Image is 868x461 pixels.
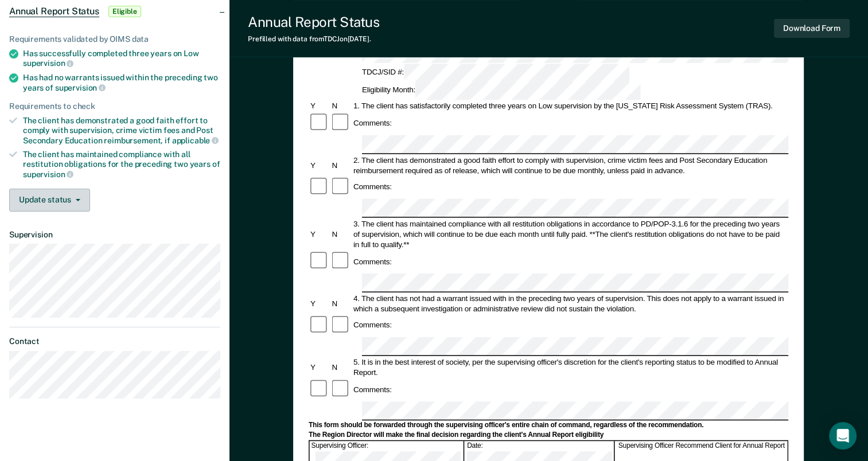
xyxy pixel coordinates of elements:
div: Requirements validated by OIMS data [9,34,220,44]
div: 3. The client has maintained compliance with all restitution obligations in accordance to PD/POP-... [352,218,788,249]
div: Annual Report Status [248,14,379,30]
button: Update status [9,189,90,212]
div: The client has demonstrated a good faith effort to comply with supervision, crime victim fees and... [23,116,220,145]
dt: Supervision [9,230,220,240]
div: The Region Director will make the final decision regarding the client's Annual Report eligibility [309,431,788,440]
div: Y [309,298,330,308]
span: supervision [23,58,73,68]
span: applicable [172,136,219,145]
div: N [330,362,352,373]
span: supervision [55,83,106,92]
div: N [330,160,352,170]
button: Download Form [774,19,850,38]
span: Annual Report Status [9,6,99,17]
div: TDCJ/SID #: [360,64,631,82]
div: Comments: [352,182,394,192]
div: Y [309,229,330,239]
div: Prefilled with data from TDCJ on [DATE] . [248,35,379,43]
div: 5. It is in the best interest of society, per the supervising officer's discretion for the client... [352,357,788,378]
div: Open Intercom Messenger [829,422,857,450]
div: Comments: [352,384,394,394]
div: Comments: [352,118,394,128]
div: The client has maintained compliance with all restitution obligations for the preceding two years of [23,150,220,179]
div: 2. The client has demonstrated a good faith effort to comply with supervision, crime victim fees ... [352,155,788,175]
div: 4. The client has not had a warrant issued with in the preceding two years of supervision. This d... [352,293,788,314]
span: supervision [23,170,73,179]
div: Y [309,160,330,170]
div: 1. The client has satisfactorily completed three years on Low supervision by the [US_STATE] Risk ... [352,101,788,111]
div: Requirements to check [9,101,220,111]
div: Eligibility Month: [360,82,643,100]
div: Y [309,101,330,111]
span: Eligible [108,6,141,17]
div: Comments: [352,256,394,267]
div: Has successfully completed three years on Low [23,49,220,68]
div: N [330,101,352,111]
div: This form should be forwarded through the supervising officer's entire chain of command, regardle... [309,421,788,430]
div: N [330,298,352,308]
dt: Contact [9,337,220,346]
div: Comments: [352,320,394,330]
div: N [330,229,352,239]
div: Has had no warrants issued within the preceding two years of [23,73,220,92]
div: Y [309,362,330,373]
